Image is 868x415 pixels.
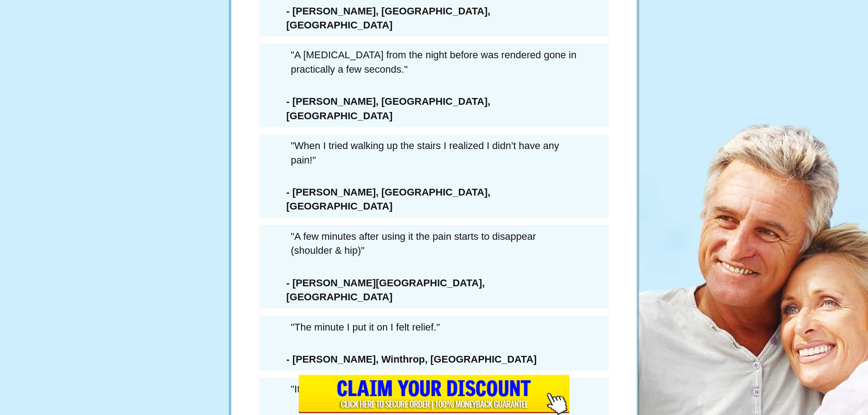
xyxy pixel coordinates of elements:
strong: - [PERSON_NAME], [GEOGRAPHIC_DATA], [GEOGRAPHIC_DATA] [286,187,490,212]
p: "When I tried walking up the stairs I realized I didn’t have any pain!" [264,134,604,172]
strong: - [PERSON_NAME][GEOGRAPHIC_DATA], [GEOGRAPHIC_DATA] [286,277,485,303]
strong: - [PERSON_NAME], [GEOGRAPHIC_DATA], [GEOGRAPHIC_DATA] [286,96,490,121]
strong: - [PERSON_NAME], [GEOGRAPHIC_DATA], [GEOGRAPHIC_DATA] [286,5,490,31]
p: "A [MEDICAL_DATA] from the night before was rendered gone in practically a few seconds." [264,43,604,81]
strong: - [PERSON_NAME], Winthrop, [GEOGRAPHIC_DATA] [286,354,537,365]
p: "A few minutes after using it the pain starts to disappear (shoulder & hip)" [264,225,604,262]
p: "The minute I put it on I felt relief." [264,316,604,339]
input: Submit [298,375,570,415]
